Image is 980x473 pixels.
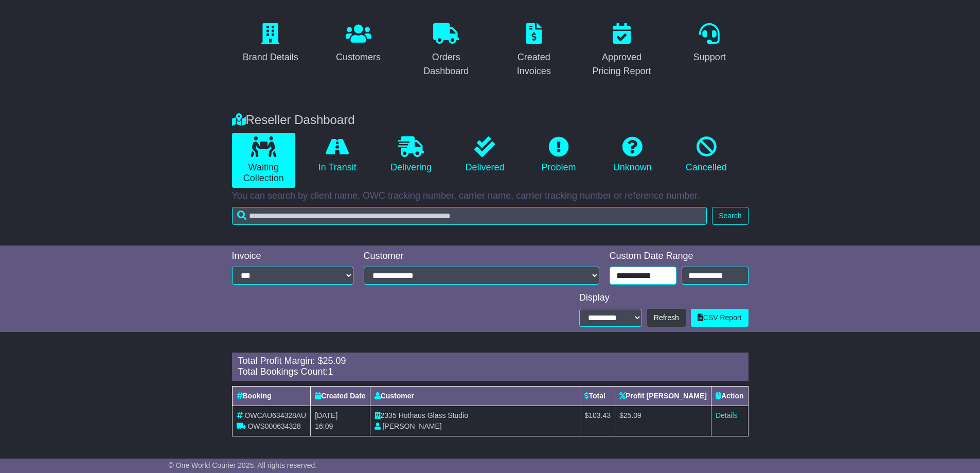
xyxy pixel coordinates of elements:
th: Profit [PERSON_NAME] [615,386,711,406]
div: Brand Details [243,50,298,64]
div: Invoice [232,251,353,262]
span: OWS000634328 [247,422,301,430]
th: Total [580,386,615,406]
div: Display [579,292,749,304]
a: Customers [329,20,387,68]
a: Created Invoices [495,20,573,82]
a: In Transit [306,133,369,177]
span: Hothaus Glass Studio [399,411,468,419]
th: Created Date [311,386,370,406]
a: Problem [527,133,590,177]
span: 25.09 [323,356,346,366]
a: Unknown [601,133,664,177]
span: [DATE] [315,411,337,419]
button: Refresh [647,309,686,327]
a: Delivered [453,133,516,177]
th: Booking [232,386,311,406]
a: CSV Report [691,309,749,327]
span: [PERSON_NAME] [382,422,441,430]
a: Waiting Collection [232,133,295,188]
a: Approved Pricing Report [583,20,661,82]
a: Delivering [379,133,442,177]
span: 16:09 [315,422,333,430]
span: 1 [328,366,333,377]
span: OWCAU634328AU [244,411,306,419]
td: $ [615,406,711,436]
div: Custom Date Range [610,251,749,262]
div: Total Profit Margin: $ [238,356,742,367]
div: Support [693,50,726,64]
div: Orders Dashboard [414,50,478,78]
div: Total Bookings Count: [238,366,742,378]
div: Created Invoices [502,50,566,78]
a: Details [716,411,738,419]
div: Reseller Dashboard [227,113,754,128]
div: Customer [364,251,599,262]
td: $ [580,406,615,436]
p: You can search by client name, OWC tracking number, carrier name, carrier tracking number or refe... [232,190,749,202]
th: Action [711,386,748,406]
a: Cancelled [674,133,738,177]
button: Search [712,207,748,225]
th: Customer [370,386,580,406]
a: Brand Details [236,20,305,68]
span: 2335 [381,411,397,419]
span: 103.43 [589,411,611,419]
a: Support [687,20,733,68]
span: 25.09 [623,411,642,419]
div: Customers [336,50,381,64]
div: Approved Pricing Report [590,50,654,78]
span: © One World Courier 2025. All rights reserved. [169,461,317,469]
a: Orders Dashboard [407,20,485,82]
